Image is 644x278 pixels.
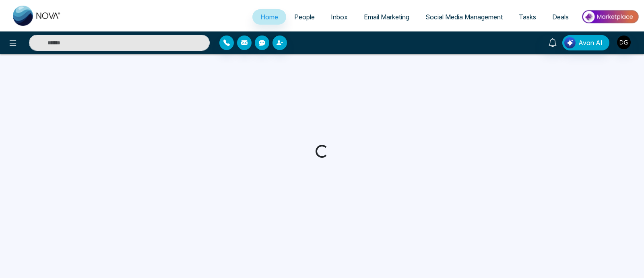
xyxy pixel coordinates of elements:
img: Nova CRM Logo [13,6,61,26]
span: Avon AI [578,38,603,48]
span: Social Media Management [425,13,503,21]
span: Home [260,13,278,21]
a: People [286,9,323,25]
span: Deals [552,13,569,21]
img: Lead Flow [564,37,576,48]
span: People [294,13,315,21]
a: Email Marketing [356,9,417,25]
img: User Avatar [617,36,631,49]
span: Tasks [519,13,536,21]
a: Inbox [323,9,356,25]
a: Deals [544,9,577,25]
span: Inbox [331,13,348,21]
button: Avon AI [562,35,609,50]
a: Social Media Management [417,9,511,25]
img: Market-place.gif [581,8,639,26]
a: Home [252,9,286,25]
a: Tasks [511,9,544,25]
span: Email Marketing [364,13,409,21]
